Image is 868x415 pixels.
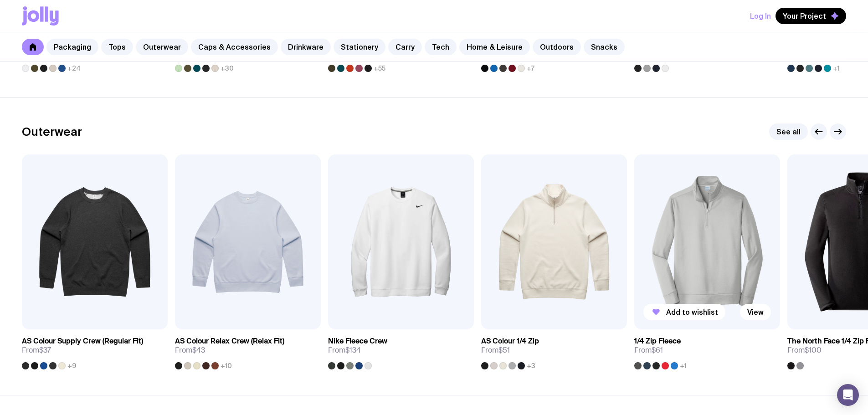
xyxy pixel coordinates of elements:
h3: Nike Fleece Crew [328,337,387,346]
h3: AS Colour 1/4 Zip [481,337,539,346]
span: +3 [527,362,535,369]
a: Stationery [334,39,385,55]
span: From [481,346,510,355]
a: Tops [101,39,133,55]
a: Tech [425,39,457,55]
span: +24 [67,65,81,72]
span: +10 [221,362,232,369]
button: Log In [750,8,771,24]
a: Drinkware [281,39,331,55]
span: $134 [345,345,361,355]
a: Outerwear [136,39,188,55]
a: 1/4 Zip FleeceFrom$61+1 [634,329,780,369]
span: +30 [221,65,234,72]
a: Outdoors [533,39,581,55]
a: AS Colour Relax Crew (Relax Fit)From$43+10 [175,329,321,369]
h3: AS Colour Supply Crew (Regular Fit) [22,337,143,346]
span: From [175,346,205,355]
span: +55 [374,65,385,72]
span: +7 [527,65,534,72]
span: $61 [652,345,663,355]
span: $51 [498,345,510,355]
span: From [22,346,51,355]
a: AS Colour Supply Crew (Regular Fit)From$37+9 [22,329,168,369]
span: From [634,346,663,355]
a: Nike Fleece CrewFrom$134 [328,329,474,369]
span: $37 [39,345,51,355]
a: View [740,304,771,320]
button: Add to wishlist [643,304,725,320]
span: +9 [67,362,76,369]
span: Add to wishlist [666,307,718,317]
div: Open Intercom Messenger [837,384,859,406]
a: Packaging [46,39,98,55]
a: See all [769,123,808,140]
h2: Outerwear [22,125,82,138]
h3: AS Colour Relax Crew (Relax Fit) [175,337,284,346]
a: Snacks [584,39,625,55]
span: Your Project [783,11,826,20]
span: +1 [833,65,840,72]
a: AS Colour 1/4 ZipFrom$51+3 [481,329,627,369]
h3: 1/4 Zip Fleece [634,337,681,346]
span: From [787,346,822,355]
span: $43 [192,345,205,355]
button: Your Project [776,8,846,24]
a: Caps & Accessories [191,39,278,55]
span: +1 [680,362,687,369]
a: Home & Leisure [459,39,530,55]
a: Carry [388,39,422,55]
span: From [328,346,361,355]
span: $100 [805,345,822,355]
